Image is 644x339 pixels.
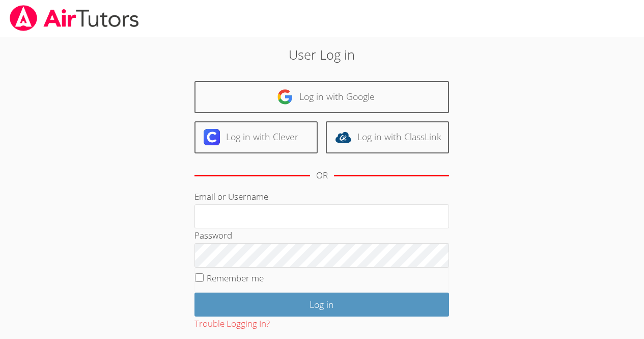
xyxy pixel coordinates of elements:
div: OR [316,168,328,183]
img: classlink-logo-d6bb404cc1216ec64c9a2012d9dc4662098be43eaf13dc465df04b49fa7ab582.svg [335,129,351,145]
button: Trouble Logging In? [194,317,270,331]
label: Password [194,229,232,241]
img: clever-logo-6eab21bc6e7a338710f1a6ff85c0baf02591cd810cc4098c63d3a4b26e2feb20.svg [204,129,220,145]
input: Log in [194,293,449,317]
img: google-logo-50288ca7cdecda66e5e0955fdab243c47b7ad437acaf1139b6f446037453330a.svg [277,89,293,105]
img: airtutors_banner-c4298cdbf04f3fff15de1276eac7730deb9818008684d7c2e4769d2f7ddbe033.png [9,5,140,31]
a: Log in with Clever [194,121,318,153]
a: Log in with ClassLink [326,121,449,153]
label: Remember me [207,272,264,284]
label: Email or Username [194,191,268,202]
a: Log in with Google [194,81,449,113]
h2: User Log in [148,45,496,64]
